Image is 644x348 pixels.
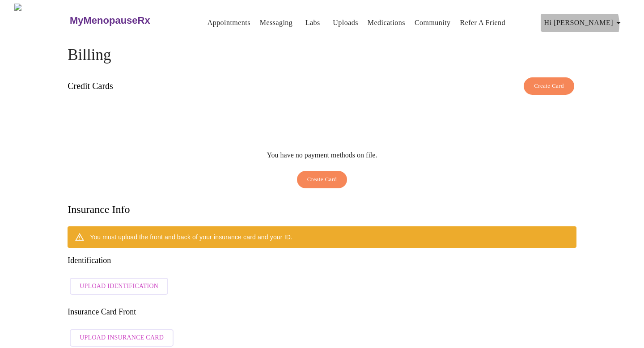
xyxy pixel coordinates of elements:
[260,17,292,29] a: Messaging
[70,278,168,295] button: Upload Identification
[68,307,576,317] h3: Insurance Card Front
[70,15,150,26] h3: MyMenopauseRx
[364,14,409,32] button: Medications
[256,14,296,32] button: Messaging
[544,17,624,29] span: Hi [PERSON_NAME]
[457,14,509,32] button: Refer a Friend
[68,5,186,36] a: MyMenopauseRx
[204,14,254,32] button: Appointments
[14,4,68,37] img: MyMenopauseRx Logo
[329,14,362,32] button: Uploads
[267,151,377,159] p: You have no payment methods on file.
[68,81,113,91] h3: Credit Cards
[460,17,506,29] a: Refer a Friend
[80,281,158,292] span: Upload Identification
[68,204,130,216] h3: Insurance Info
[534,81,564,91] span: Create Card
[68,46,576,64] h4: Billing
[411,14,454,32] button: Community
[80,332,164,344] span: Upload Insurance Card
[305,17,320,29] a: Labs
[297,171,347,188] button: Create Card
[333,17,358,29] a: Uploads
[368,17,405,29] a: Medications
[541,14,627,32] button: Hi [PERSON_NAME]
[70,329,174,347] button: Upload Insurance Card
[415,17,451,29] a: Community
[524,77,574,95] button: Create Card
[208,17,250,29] a: Appointments
[68,256,576,265] h3: Identification
[298,14,327,32] button: Labs
[90,229,292,245] div: You must upload the front and back of your insurance card and your ID.
[307,174,337,185] span: Create Card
